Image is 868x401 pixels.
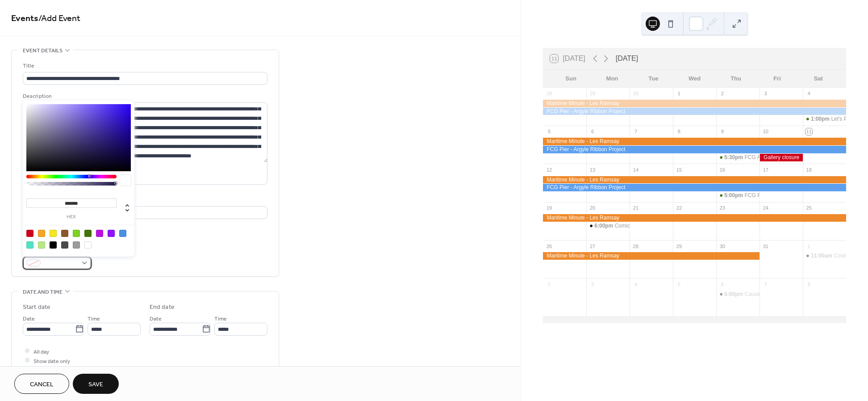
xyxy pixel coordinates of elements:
[589,166,596,173] div: 13
[23,46,63,55] span: Event details
[88,380,103,389] span: Save
[615,222,642,230] div: Comic Jam
[88,314,100,323] span: Time
[762,166,769,173] div: 17
[33,356,70,366] span: Show date only
[84,241,92,249] div: #FFFFFF
[803,115,846,123] div: Let's Propose! Writing Effective Art Proposals
[23,314,35,323] span: Date
[543,138,846,145] div: Maritime Minute - Les Ramsay
[73,230,80,237] div: #7ED321
[676,243,682,249] div: 29
[674,70,715,88] div: Wed
[150,314,162,323] span: Date
[546,166,552,173] div: 12
[676,205,682,211] div: 22
[805,243,812,249] div: 1
[50,241,57,249] div: #000000
[589,243,596,249] div: 27
[589,90,596,97] div: 29
[546,205,552,211] div: 19
[616,53,638,64] div: [DATE]
[38,230,45,237] div: #F5A623
[546,281,552,287] div: 2
[586,222,630,230] div: Comic Jam
[759,154,803,161] div: Gallery closure
[676,166,682,173] div: 15
[543,108,846,115] div: FCG Pier - Argyle Ribbon Project
[805,90,812,97] div: 4
[589,128,596,135] div: 6
[23,61,266,71] div: Title
[119,230,126,237] div: #4A90E2
[805,205,812,211] div: 25
[33,347,49,356] span: All day
[762,128,769,135] div: 10
[632,205,639,211] div: 21
[38,241,45,249] div: #B8E986
[756,70,797,88] div: Fri
[546,90,552,97] div: 28
[214,314,227,323] span: Time
[632,128,639,135] div: 7
[543,252,759,260] div: Maritime Minute - Les Ramsay
[543,214,846,222] div: Maritime Minute - Les Ramsay
[745,154,815,161] div: FCG Annual General Meeting
[38,10,80,27] span: / Add Event
[719,166,726,173] div: 16
[633,70,674,88] div: Tue
[11,10,38,27] a: Events
[543,176,846,184] div: Maritime Minute - Les Ramsay
[96,230,103,237] div: #BD10E0
[589,205,596,211] div: 20
[23,287,63,297] span: Date and time
[762,281,769,287] div: 7
[676,90,682,97] div: 1
[798,70,839,88] div: Sat
[594,222,614,230] span: 6:00pm
[719,205,726,211] div: 23
[716,154,759,161] div: FCG Annual General Meeting
[632,166,639,173] div: 14
[762,90,769,97] div: 3
[84,230,92,237] div: #417505
[23,303,50,312] div: Start date
[805,128,812,135] div: 11
[803,252,846,260] div: Costumed Life Drawing at TAP
[762,243,769,249] div: 31
[543,184,846,191] div: FCG Pier - Argyle Ribbon Project
[632,90,639,97] div: 30
[724,192,744,199] span: 5:00pm
[719,90,726,97] div: 2
[26,215,117,219] label: hex
[543,146,846,153] div: FCG Pier - Argyle Ribbon Project
[811,115,831,123] span: 1:00pm
[23,195,266,205] div: Location
[762,205,769,211] div: 24
[632,243,639,249] div: 28
[805,166,812,173] div: 18
[108,230,115,237] div: #9013FE
[50,230,57,237] div: #F8E71C
[719,281,726,287] div: 6
[719,243,726,249] div: 30
[546,243,552,249] div: 26
[550,70,591,88] div: Sun
[716,192,759,199] div: FCG Pier - Argyle Ribbon Project Closing Reception
[73,374,119,394] button: Save
[715,70,756,88] div: Thu
[592,70,633,88] div: Mon
[73,241,80,249] div: #9B9B9B
[150,303,175,312] div: End date
[676,128,682,135] div: 8
[546,128,552,135] div: 5
[26,241,33,249] div: #50E3C2
[26,230,33,237] div: #D0021B
[61,230,68,237] div: #8B572A
[14,374,69,394] button: Cancel
[23,92,266,101] div: Description
[543,100,846,107] div: Maritime Minute - Les Ramsay
[61,241,68,249] div: #4A4A4A
[724,291,744,298] span: 6:00pm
